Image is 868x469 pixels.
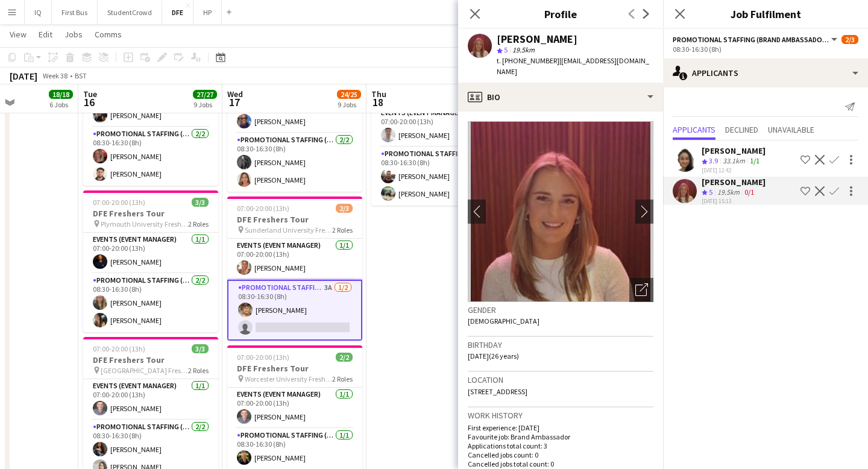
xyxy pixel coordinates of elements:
[720,156,747,166] div: 33.1km
[629,278,653,302] div: Open photos pop-in
[715,187,742,198] div: 19.5km
[39,29,52,40] span: Edit
[338,100,360,109] div: 9 Jobs
[83,274,218,332] app-card-role: Promotional Staffing (Brand Ambassadors)2/208:30-16:30 (8h)[PERSON_NAME][PERSON_NAME]
[188,366,209,375] span: 2 Roles
[25,1,52,24] button: IQ
[75,71,87,80] div: BST
[83,190,218,332] div: 07:00-20:00 (13h)3/3DFE Freshers Tour Plymouth University Freshers Fair2 RolesEvents (Event Manag...
[193,100,216,109] div: 9 Jobs
[101,219,188,228] span: Plymouth University Freshers Fair
[497,56,649,76] span: | [EMAIL_ADDRESS][DOMAIN_NAME]
[673,125,715,134] span: Applicants
[83,208,218,219] h3: DFE Freshers Tour
[227,388,362,429] app-card-role: Events (Event Manager)1/107:00-20:00 (13h)[PERSON_NAME]
[663,58,868,87] div: Applicants
[245,374,332,383] span: Worcester University Freshers Fair
[702,145,766,156] div: [PERSON_NAME]
[5,27,31,42] a: View
[34,27,57,42] a: Edit
[768,125,814,134] span: Unavailable
[332,225,353,234] span: 2 Roles
[188,219,209,228] span: 2 Roles
[83,379,218,420] app-card-role: Events (Event Manager)1/107:00-20:00 (13h)[PERSON_NAME]
[468,410,653,421] h3: Work history
[192,198,209,207] span: 3/3
[81,95,97,109] span: 16
[332,374,353,383] span: 2 Roles
[95,29,122,40] span: Comms
[673,35,839,44] button: Promotional Staffing (Brand Ambassadors)
[227,280,362,341] app-card-role: Promotional Staffing (Brand Ambassadors)3A1/208:30-16:30 (8h)[PERSON_NAME]
[52,1,98,24] button: First Bus
[458,83,663,112] div: Bio
[468,423,653,432] p: First experience: [DATE]
[227,214,362,225] h3: DFE Freshers Tour
[468,121,653,302] img: Crew avatar or photo
[162,1,193,24] button: DFE
[337,90,361,99] span: 24/25
[227,50,362,192] app-job-card: 07:00-20:00 (13h)3/3DFE Freshers Tour [PERSON_NAME] University Freshers Fair2 RolesEvents (Event ...
[227,197,362,341] app-job-card: 07:00-20:00 (13h)2/3DFE Freshers Tour Sunderland University Freshers Fair2 RolesEvents (Event Man...
[673,45,858,54] div: 08:30-16:30 (8h)
[193,90,217,99] span: 27/27
[93,198,145,207] span: 07:00-20:00 (13h)
[371,147,506,206] app-card-role: Promotional Staffing (Brand Ambassadors)2/208:30-16:30 (8h)[PERSON_NAME][PERSON_NAME]
[371,89,386,99] span: Thu
[468,459,653,468] p: Cancelled jobs total count: 0
[468,441,653,450] p: Applications total count: 3
[90,27,127,42] a: Comms
[709,156,718,165] span: 3.9
[336,353,353,362] span: 2/2
[468,450,653,459] p: Cancelled jobs count: 0
[468,339,653,350] h3: Birthday
[702,177,766,187] div: [PERSON_NAME]
[49,100,72,109] div: 6 Jobs
[468,304,653,315] h3: Gender
[60,27,87,42] a: Jobs
[702,166,766,174] div: [DATE] 12:42
[497,34,577,45] div: [PERSON_NAME]
[458,6,663,22] h3: Profile
[673,35,829,44] span: Promotional Staffing (Brand Ambassadors)
[227,363,362,374] h3: DFE Freshers Tour
[725,125,758,134] span: Declined
[371,106,506,147] app-card-role: Events (Event Manager)1/107:00-20:00 (13h)[PERSON_NAME]
[40,71,70,80] span: Week 38
[468,387,527,396] span: [STREET_ADDRESS]
[64,29,83,40] span: Jobs
[192,344,209,353] span: 3/3
[663,6,868,22] h3: Job Fulfilment
[193,1,222,24] button: HP
[83,44,218,186] div: 07:00-20:00 (13h)3/3DFE Freshers Tour Middlesex University Freshers Fair2 RolesEvents (Event Mana...
[101,366,188,375] span: [GEOGRAPHIC_DATA] Freshers Fair
[702,197,766,205] div: [DATE] 15:13
[10,70,37,82] div: [DATE]
[497,56,559,65] span: t. [PHONE_NUMBER]
[227,89,243,99] span: Wed
[49,90,73,99] span: 18/18
[225,95,243,109] span: 17
[468,316,539,326] span: [DEMOGRAPHIC_DATA]
[83,89,97,99] span: Tue
[468,432,653,441] p: Favourite job: Brand Ambassador
[83,127,218,186] app-card-role: Promotional Staffing (Brand Ambassadors)2/208:30-16:30 (8h)[PERSON_NAME][PERSON_NAME]
[371,64,506,206] app-job-card: 07:00-20:00 (13h)3/3DFE Freshers Tour [GEOGRAPHIC_DATA] Freshers Fair2 RolesEvents (Event Manager...
[237,353,289,362] span: 07:00-20:00 (13h)
[336,204,353,213] span: 2/3
[750,156,759,165] app-skills-label: 1/1
[237,204,289,213] span: 07:00-20:00 (13h)
[370,95,386,109] span: 18
[227,133,362,192] app-card-role: Promotional Staffing (Brand Ambassadors)2/208:30-16:30 (8h)[PERSON_NAME][PERSON_NAME]
[245,225,332,234] span: Sunderland University Freshers Fair
[709,187,712,197] span: 5
[510,45,537,54] span: 19.5km
[504,45,508,54] span: 5
[744,187,754,197] app-skills-label: 0/1
[98,1,162,24] button: StudentCrowd
[468,374,653,385] h3: Location
[841,35,858,44] span: 2/3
